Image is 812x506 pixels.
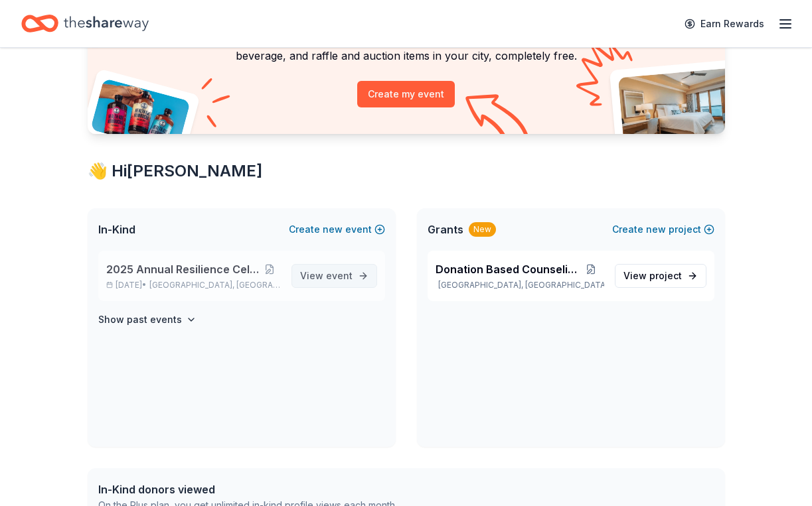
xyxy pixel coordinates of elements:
span: project [649,270,682,281]
span: [GEOGRAPHIC_DATA], [GEOGRAPHIC_DATA] [149,280,280,290]
a: View event [291,264,377,288]
span: new [646,221,666,237]
p: [DATE] • [106,280,281,290]
button: Show past events [98,312,197,328]
span: Grants [428,221,463,237]
span: In-Kind [98,221,135,237]
span: Donation Based Counseling [436,261,578,277]
img: Curvy arrow [465,94,532,144]
div: 👋 Hi [PERSON_NAME] [88,160,725,182]
a: View project [615,264,706,288]
a: Home [21,8,149,39]
span: 2025 Annual Resilience Celebration [106,261,259,277]
p: [GEOGRAPHIC_DATA], [GEOGRAPHIC_DATA] [436,280,604,290]
span: event [326,270,353,281]
div: New [469,222,496,237]
a: Earn Rewards [677,12,772,36]
h4: Show past events [98,312,182,328]
span: View [623,268,682,284]
button: Createnewevent [289,221,385,237]
button: Create my event [357,81,455,107]
div: In-Kind donors viewed [98,481,397,497]
button: Createnewproject [612,221,714,237]
span: View [300,268,353,284]
span: new [323,221,343,237]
